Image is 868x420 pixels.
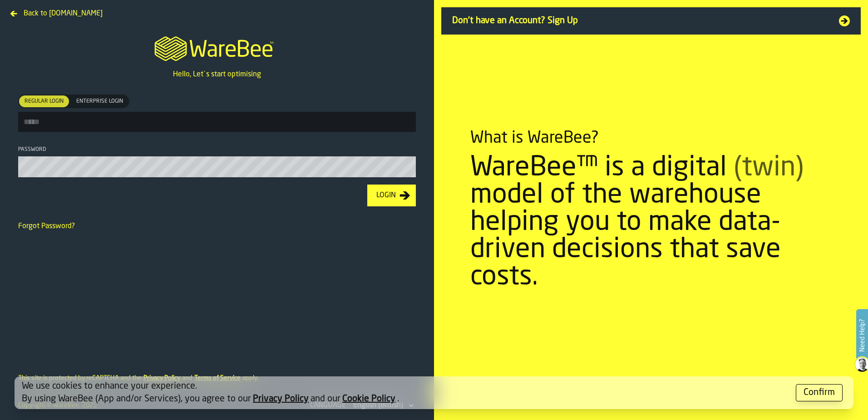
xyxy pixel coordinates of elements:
[470,129,599,147] div: What is WareBee?
[7,7,106,15] a: Back to [DOMAIN_NAME]
[403,164,414,173] button: button-toolbar-Password
[173,69,261,80] p: Hello, Let`s start optimising
[857,310,867,361] label: Need Help?
[18,223,75,230] a: Forgot Password?
[18,95,70,108] label: button-switch-multi-Regular Login
[71,95,128,107] div: thumb
[70,95,129,108] label: button-switch-multi-Enterprise Login
[441,7,861,35] a: Don't have an Account? Sign Up
[373,190,399,201] div: Login
[18,112,416,132] input: button-toolbar-[object Object]
[367,185,416,206] button: button-Login
[796,384,843,401] button: button-
[734,155,804,182] span: (twin)
[22,380,789,405] div: We use cookies to enhance your experience. By using WareBee (App and/or Services), you agree to o...
[470,155,832,291] div: WareBee™ is a digital model of the warehouse helping you to make data-driven decisions that save ...
[342,395,395,404] a: Cookie Policy
[19,95,69,107] div: thumb
[18,95,416,132] label: button-toolbar-[object Object]
[18,156,416,177] input: button-toolbar-Password
[18,146,416,153] div: Password
[253,395,309,404] a: Privacy Policy
[18,146,416,177] label: button-toolbar-Password
[21,97,67,105] span: Regular Login
[73,97,127,105] span: Enterprise Login
[804,386,835,399] div: Confirm
[146,25,287,69] a: logo-header
[24,8,103,19] span: Back to [DOMAIN_NAME]
[452,15,828,27] span: Don't have an Account? Sign Up
[15,376,853,409] div: alert-[object Object]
